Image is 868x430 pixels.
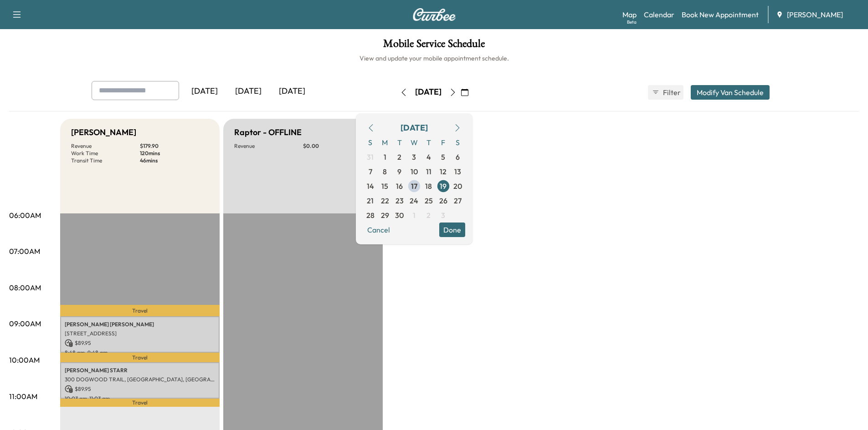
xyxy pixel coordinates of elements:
p: [STREET_ADDRESS] [65,330,215,337]
span: W [407,135,421,150]
span: 23 [395,195,404,206]
p: 10:00AM [9,354,40,365]
a: Calendar [644,9,674,20]
span: 6 [456,152,460,162]
button: Filter [648,85,683,100]
span: T [392,135,407,150]
p: 11:00AM [9,391,37,402]
p: Transit Time [71,157,140,164]
p: Travel [60,353,220,362]
p: Revenue [234,142,303,150]
a: MapBeta [622,9,637,20]
div: [DATE] [226,81,270,102]
p: Work Time [71,150,140,157]
span: 24 [410,195,418,206]
span: 4 [426,152,431,162]
span: 8 [383,166,387,177]
span: 3 [441,210,445,221]
span: 20 [453,181,462,192]
span: 27 [454,195,462,206]
p: 10:03 am - 11:03 am [65,395,215,402]
p: [PERSON_NAME] STARR [65,367,215,374]
span: M [378,135,392,150]
span: 5 [441,152,445,162]
p: 08:00AM [9,282,41,293]
span: 1 [384,152,386,162]
p: Revenue [71,142,140,150]
p: $ 89.95 [65,385,215,393]
span: 31 [367,152,374,162]
span: 7 [369,166,372,177]
span: 9 [397,166,401,177]
span: 28 [366,210,375,221]
span: 25 [425,195,433,206]
span: S [363,135,378,150]
a: Book New Appointment [682,9,759,20]
p: [PERSON_NAME] [PERSON_NAME] [65,321,215,328]
p: $ 0.00 [303,142,372,150]
button: Done [439,223,465,237]
span: 16 [396,181,403,192]
span: 10 [411,166,418,177]
p: 8:48 am - 9:48 am [65,349,215,356]
h1: Mobile Service Schedule [9,38,859,54]
h5: Raptor - OFFLINE [234,126,302,139]
p: 06:00AM [9,210,41,221]
img: Curbee Logo [412,8,456,21]
span: 13 [454,166,461,177]
p: 300 DOGWOOD TRAIL, [GEOGRAPHIC_DATA], [GEOGRAPHIC_DATA], [GEOGRAPHIC_DATA] [65,376,215,383]
span: 29 [381,210,389,221]
div: Beta [627,19,637,25]
span: F [436,135,451,150]
span: T [421,135,436,150]
span: 2 [397,152,401,162]
span: 17 [411,181,417,192]
span: 26 [439,195,447,206]
span: 12 [440,166,447,177]
span: 30 [395,210,404,221]
div: [DATE] [183,81,226,102]
span: Filter [663,87,679,98]
span: 14 [367,181,374,192]
p: $ 179.90 [140,142,209,150]
p: Travel [60,305,220,316]
p: Travel [60,399,220,406]
h5: [PERSON_NAME] [71,126,136,139]
span: 2 [426,210,431,221]
button: Cancel [363,223,394,237]
span: S [451,135,465,150]
span: 11 [426,166,431,177]
span: 3 [412,152,416,162]
span: 19 [440,181,447,192]
p: 46 mins [140,157,209,164]
p: $ 89.95 [65,339,215,347]
span: 15 [381,181,388,192]
div: [DATE] [270,81,314,102]
span: [PERSON_NAME] [787,9,843,20]
div: [DATE] [415,86,442,98]
p: 07:00AM [9,246,40,257]
span: 1 [413,210,416,221]
span: 22 [381,195,389,206]
div: [DATE] [401,121,428,134]
span: 21 [367,195,374,206]
button: Modify Van Schedule [691,85,770,100]
span: 18 [425,181,432,192]
p: 120 mins [140,150,209,157]
p: 09:00AM [9,318,41,329]
h6: View and update your mobile appointment schedule. [9,54,859,63]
